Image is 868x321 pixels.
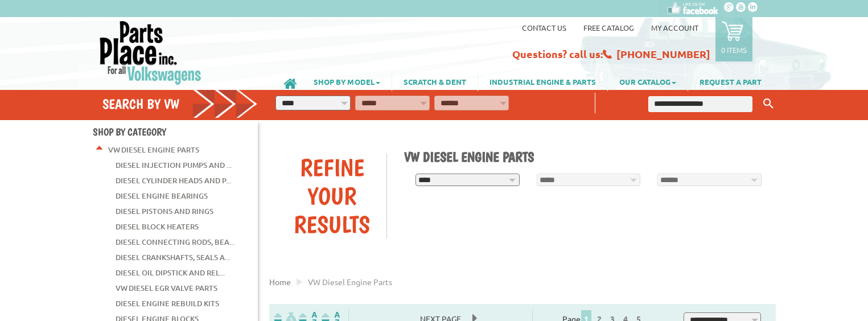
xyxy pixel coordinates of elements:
[116,219,199,234] a: Diesel Block Heaters
[116,173,231,188] a: Diesel Cylinder Heads and P...
[302,72,392,91] a: SHOP BY MODEL
[98,20,203,85] img: Parts Place Inc!
[583,23,634,32] a: Free Catalog
[392,72,478,91] a: SCRATCH & DENT
[308,277,392,287] span: VW diesel engine parts
[522,23,566,32] a: Contact us
[269,277,291,287] a: Home
[116,234,235,249] a: Diesel Connecting Rods, Bea...
[278,153,387,238] div: Refine Your Results
[651,23,698,32] a: My Account
[116,265,225,280] a: Diesel Oil Dipstick and Rel...
[688,72,773,91] a: REQUEST A PART
[108,142,199,157] a: VW Diesel Engine Parts
[116,188,208,203] a: Diesel Engine Bearings
[608,72,688,91] a: OUR CATALOG
[116,204,213,219] a: Diesel Pistons and Rings
[116,296,219,311] a: Diesel Engine Rebuild Kits
[116,250,230,265] a: Diesel Crankshafts, Seals a...
[721,45,747,55] p: 0 items
[93,126,258,138] h4: Shop By Category
[478,72,607,91] a: INDUSTRIAL ENGINE & PARTS
[404,149,767,165] h1: VW Diesel Engine Parts
[116,281,217,295] a: VW Diesel EGR Valve Parts
[102,96,258,112] h4: Search by VW
[715,17,752,61] a: 0 items
[116,158,232,172] a: Diesel Injection Pumps and ...
[760,94,777,113] button: Keyword Search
